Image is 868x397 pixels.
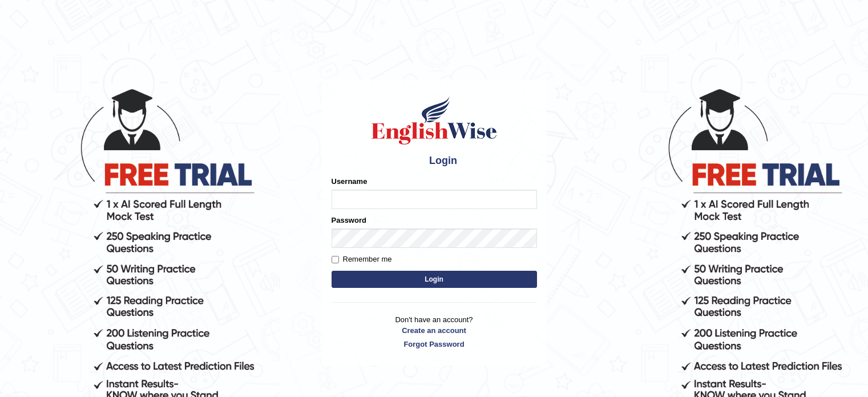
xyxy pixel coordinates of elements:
label: Password [332,215,366,226]
h4: Login [332,152,537,170]
a: Forgot Password [332,339,537,350]
label: Username [332,176,368,187]
p: Don't have an account? [332,314,537,350]
img: Logo of English Wise sign in for intelligent practice with AI [369,95,499,146]
input: Remember me [332,256,339,263]
button: Login [332,271,537,288]
a: Create an account [332,325,537,336]
label: Remember me [332,254,392,265]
